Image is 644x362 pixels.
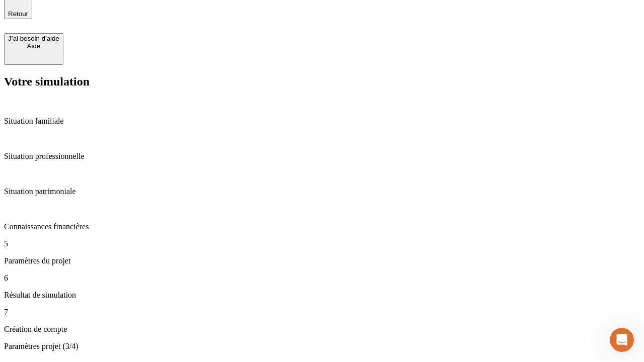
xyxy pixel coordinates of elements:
[8,42,59,50] div: Aide
[4,291,640,300] p: Résultat de simulation
[4,117,640,126] p: Situation familiale
[4,222,640,231] p: Connaissances financières
[8,10,28,18] span: Retour
[4,325,640,334] p: Création de compte
[4,342,640,351] p: Paramètres projet (3/4)
[8,35,59,42] div: J’ai besoin d'aide
[4,187,640,196] p: Situation patrimoniale
[4,75,640,88] h2: Votre simulation
[4,239,640,248] p: 5
[4,33,63,65] button: J’ai besoin d'aideAide
[4,274,640,283] p: 6
[610,328,634,352] iframe: Intercom live chat
[4,256,640,265] p: Paramètres du projet
[4,152,640,161] p: Situation professionnelle
[4,308,640,317] p: 7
